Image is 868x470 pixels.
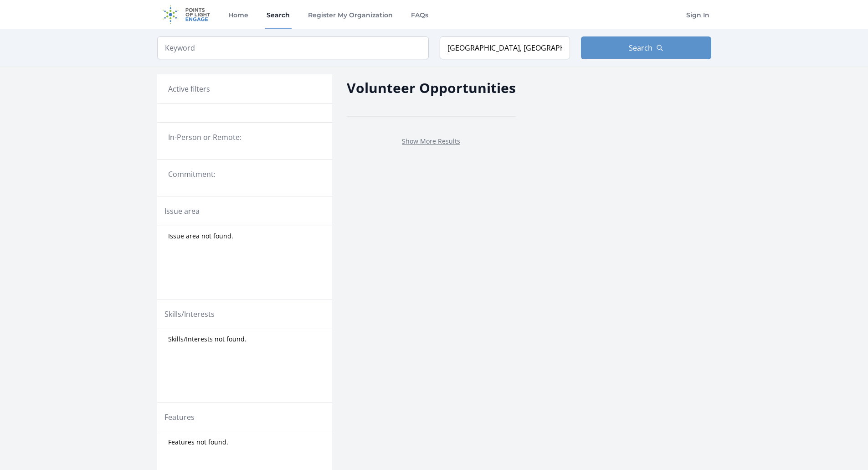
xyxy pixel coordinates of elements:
[168,438,228,447] span: Features not found.
[629,42,652,53] span: Search
[347,77,516,98] h2: Volunteer Opportunities
[168,169,321,180] legend: Commitment:
[168,83,210,94] h3: Active filters
[157,36,429,59] input: Keyword
[168,335,247,344] span: Skills/Interests not found.
[402,137,460,145] a: Show More Results
[164,412,195,423] legend: Features
[168,232,233,241] span: Issue area not found.
[164,309,215,320] legend: Skills/Interests
[168,132,321,143] legend: In-Person or Remote:
[581,36,711,59] button: Search
[164,206,200,217] legend: Issue area
[440,36,570,59] input: Location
